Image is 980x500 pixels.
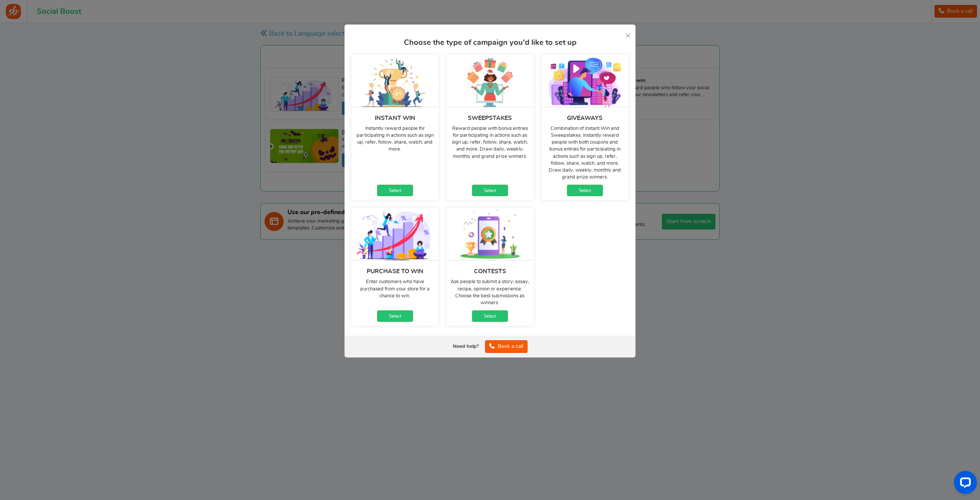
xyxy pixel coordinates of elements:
[355,279,435,300] p: Enter customers who have purchased from your store for a chance to win.
[541,54,629,107] img: giveaways_v1.webp
[355,125,435,153] p: Instantly reward people for participating in actions such as sign up, refer, follow, share, watch...
[446,208,534,260] img: contests_v1.webp
[625,31,631,40] a: ×
[474,268,506,275] h4: Contests
[450,279,530,307] p: Ask people to submit a story, essay, recipe, opinion or experience. Choose the best submissions a...
[948,468,980,500] iframe: LiveChat chat widget
[472,185,508,196] a: Select
[446,54,534,107] img: sweepstakes_v1.webp
[472,310,508,322] a: Select
[377,185,413,196] a: Select
[567,185,603,196] a: Select
[348,38,632,47] h3: Choose the type of campaign you'd like to set up
[375,115,415,121] h4: Instant win
[485,340,528,353] a: Book a call
[567,115,603,121] h4: Giveaways
[468,115,512,121] h4: Sweepstakes
[453,343,479,350] div: Need help?
[351,54,439,107] img: instant-win_v1.webp
[450,125,530,160] p: Reward people with bonus entries for participating in actions such as sign up, refer, follow, sha...
[377,310,413,322] a: Select
[545,125,625,181] p: Combination of Instant Win and Sweepstakes. Instantly reward people with both coupons and bonus e...
[351,208,439,260] img: purchase_to_win_v1.webp
[367,268,423,275] h4: Purchase to win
